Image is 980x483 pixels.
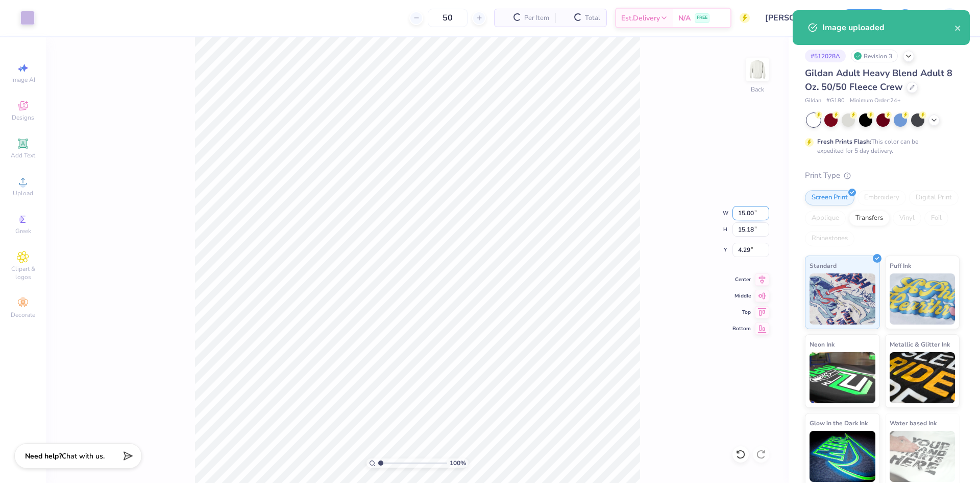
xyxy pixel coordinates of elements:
[621,13,660,24] span: Est. Delivery
[890,352,955,403] img: Metallic & Glitter Ink
[890,260,911,271] span: Puff Ink
[810,418,868,428] span: Glow in the Dark Ink
[15,227,31,235] span: Greek
[450,458,466,468] span: 100 %
[805,67,952,93] span: Gildan Adult Heavy Blend Adult 8 Oz. 50/50 Fleece Crew
[428,9,468,27] input: – –
[817,137,943,155] div: This color can be expedited for 5 day delivery.
[890,339,950,350] span: Metallic & Glitter Ink
[805,211,846,226] div: Applique
[817,137,871,146] strong: Fresh Prints Flash:
[805,97,821,105] span: Gildan
[12,113,34,122] span: Designs
[732,292,751,300] span: Middle
[890,273,955,325] img: Puff Ink
[11,76,35,84] span: Image AI
[25,451,62,461] strong: Need help?
[11,151,35,159] span: Add Text
[810,339,835,350] span: Neon Ink
[890,431,955,482] img: Water based Ink
[5,265,41,281] span: Clipart & logos
[747,59,768,80] img: Back
[678,13,691,24] span: N/A
[805,231,854,246] div: Rhinestones
[851,50,898,62] div: Revision 3
[732,309,751,316] span: Top
[909,190,959,205] div: Digital Print
[890,418,937,428] span: Water based Ink
[585,13,600,24] span: Total
[805,190,854,205] div: Screen Print
[524,13,549,24] span: Per Item
[924,211,948,226] div: Foil
[13,189,33,197] span: Upload
[822,21,954,34] div: Image uploaded
[805,50,846,62] div: # 512028A
[62,451,105,461] span: Chat with us.
[810,352,875,403] img: Neon Ink
[810,273,875,325] img: Standard
[751,85,764,94] div: Back
[954,21,962,34] button: close
[849,211,890,226] div: Transfers
[850,97,901,105] span: Minimum Order: 24 +
[697,14,707,21] span: FREE
[857,190,906,205] div: Embroidery
[810,260,837,271] span: Standard
[732,276,751,283] span: Center
[805,170,960,181] div: Print Type
[826,97,845,105] span: # G180
[732,325,751,332] span: Bottom
[757,8,832,28] input: Untitled Design
[893,211,921,226] div: Vinyl
[810,431,875,482] img: Glow in the Dark Ink
[11,311,35,319] span: Decorate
